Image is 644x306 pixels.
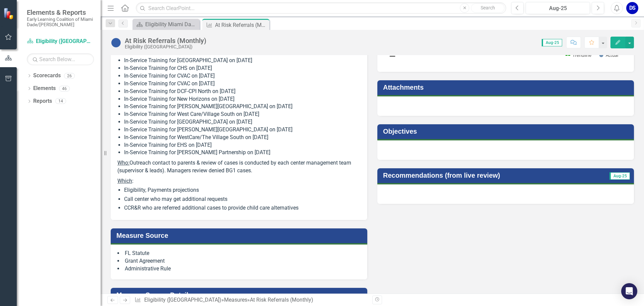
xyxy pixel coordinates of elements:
li: In-Service Training for EHS on [DATE] [124,141,361,149]
li: In-Service Training for [GEOGRAPHIC_DATA] on [DATE] [124,57,361,64]
a: Scorecards [33,72,61,80]
li: Call center who may get additional requests [124,195,361,203]
h3: Measure Source [116,232,364,239]
div: Eligibility Miami Dade Dashboard [145,20,198,29]
button: Search [471,3,504,13]
span: Aug-25 [609,172,630,180]
li: In-Service Training for [PERSON_NAME][GEOGRAPHIC_DATA] on [DATE] [124,126,361,134]
small: Early Learning Coalition of Miami Dade/[PERSON_NAME] [27,16,94,28]
li: In-Service Training for West Care/Village South on [DATE] [124,111,361,118]
div: At Risk Referrals (Monthly) [215,21,268,29]
div: Aug-25 [528,4,588,12]
p: Outreach contact to parents & review of cases is conducted by each center management team (superv... [117,158,361,176]
div: At Risk Referrals (Monthly) [125,37,206,44]
h3: Recommendations (from live review) [383,172,593,179]
div: 26 [64,73,75,79]
a: Elements [33,85,56,92]
div: Eligibility ([GEOGRAPHIC_DATA]) [125,44,206,49]
button: DS [626,2,638,14]
div: 14 [55,98,66,104]
button: Show Actual [599,52,618,58]
li: In-Service Training for [GEOGRAPHIC_DATA] on [DATE] [124,118,361,126]
a: Reports [33,97,52,105]
li: In-Service Training for CVAC on [DATE] [124,72,361,80]
h3: Attachments [383,84,631,91]
u: Who: [117,160,129,166]
a: Eligibility ([GEOGRAPHIC_DATA]) [27,38,94,45]
p: : [117,176,361,185]
span: Elements & Reports [27,8,94,16]
a: Eligibility ([GEOGRAPHIC_DATA]) [144,297,221,303]
u: Which [117,178,132,184]
li: In-Service Training for CHS on [DATE] [124,64,361,72]
div: » » [135,296,367,304]
div: 46 [59,86,70,91]
span: Administrative Rule [125,265,171,272]
li: Eligibility, Payments projections [124,186,361,194]
span: Search [481,5,495,10]
a: Eligibility Miami Dade Dashboard [134,20,198,29]
h3: Measure Source Details [116,291,364,299]
img: No Information [111,37,121,48]
span: Grant Agreement [125,258,165,264]
div: Open Intercom Messenger [621,283,637,299]
span: FL Statute [125,250,149,256]
button: Show Trendline [566,52,592,58]
li: CCR&R who are referred additional cases to provide child care alternatives [124,204,361,212]
li: In-Service Training for New Horizons on [DATE] [124,95,361,103]
h3: Objectives [383,128,631,135]
img: ClearPoint Strategy [3,8,15,19]
div: At Risk Referrals (Monthly) [250,297,313,303]
input: Search ClearPoint... [136,2,506,14]
input: Search Below... [27,53,94,65]
a: Measures [224,297,247,303]
li: In-Service Training for DCF-CPI North on [DATE] [124,88,361,95]
li: In-Service Training for WestCare/The Village South on [DATE] [124,134,361,141]
li: In-Service Training for CVAC on [DATE] [124,80,361,88]
span: Aug-25 [542,39,562,46]
li: In-Service Training for [PERSON_NAME] Partnership on [DATE] [124,149,361,157]
button: Aug-25 [526,2,590,14]
li: In-Service Training for [PERSON_NAME][GEOGRAPHIC_DATA] on [DATE] [124,103,361,111]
